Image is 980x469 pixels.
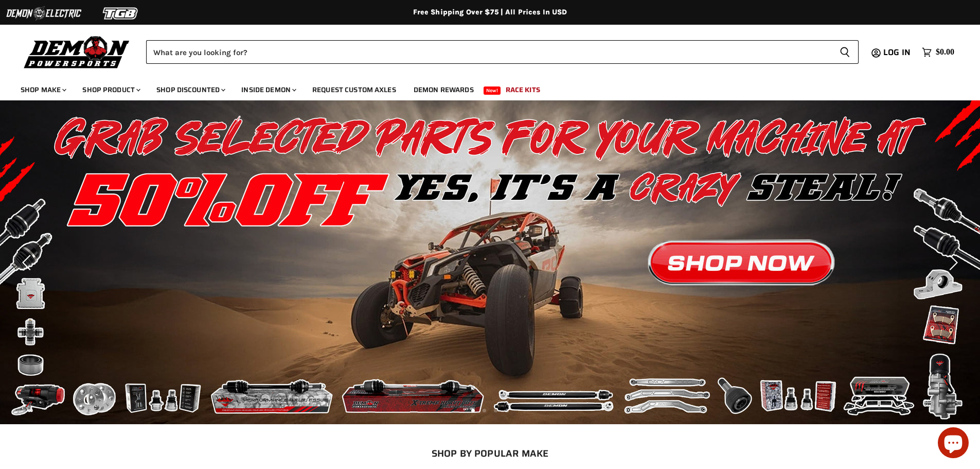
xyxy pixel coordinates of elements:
[406,79,482,100] a: Demon Rewards
[494,409,497,412] li: Page dot 3
[883,46,911,59] span: Log in
[75,79,147,100] a: Shop Product
[18,252,39,273] button: Previous
[146,40,859,64] form: Product
[79,8,902,17] div: Free Shipping Over $75 | All Prices In USD
[936,47,954,57] span: $0.00
[149,79,231,100] a: Shop Discounted
[13,75,952,100] ul: Main menu
[146,40,831,64] input: Search
[879,48,917,57] a: Log in
[484,86,501,95] span: New!
[505,409,509,412] li: Page dot 4
[471,409,475,412] li: Page dot 1
[13,79,73,100] a: Shop Make
[483,409,486,412] li: Page dot 2
[234,79,302,100] a: Inside Demon
[935,427,972,461] inbox-online-store-chat: Shopify online store chat
[917,45,959,60] a: $0.00
[941,252,962,273] button: Next
[82,4,159,23] img: TGB Logo 2
[21,33,133,70] img: Demon Powersports
[498,79,548,100] a: Race Kits
[5,4,82,23] img: Demon Electric Logo 2
[91,448,889,459] h2: SHOP BY POPULAR MAKE
[305,79,404,100] a: Request Custom Axles
[831,40,859,64] button: Search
